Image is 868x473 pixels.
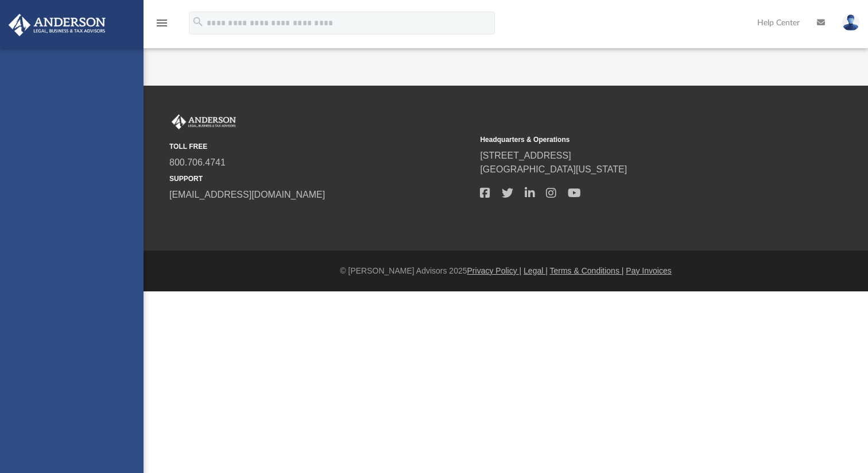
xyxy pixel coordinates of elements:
a: Privacy Policy | [467,266,522,275]
a: Terms & Conditions | [550,266,624,275]
a: [GEOGRAPHIC_DATA][US_STATE] [480,164,627,174]
a: [STREET_ADDRESS] [480,151,571,160]
a: 800.706.4741 [169,157,226,167]
a: [EMAIL_ADDRESS][DOMAIN_NAME] [169,190,325,199]
a: Pay Invoices [626,266,671,275]
a: Legal | [524,266,548,275]
i: menu [155,16,169,30]
small: Headquarters & Operations [480,134,782,145]
small: TOLL FREE [169,141,472,152]
small: SUPPORT [169,174,472,184]
img: Anderson Advisors Platinum Portal [5,14,109,36]
i: search [192,16,204,28]
div: © [PERSON_NAME] Advisors 2025 [144,265,868,277]
img: Anderson Advisors Platinum Portal [169,114,238,129]
img: User Pic [842,14,859,31]
a: menu [155,22,169,30]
